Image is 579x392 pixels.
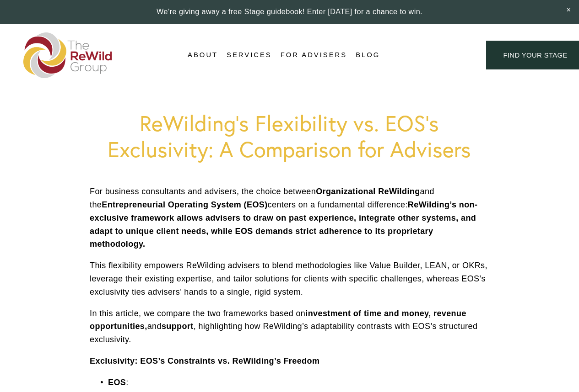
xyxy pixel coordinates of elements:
strong: EOS [108,378,126,387]
a: Blog [356,48,380,62]
a: folder dropdown [227,48,272,62]
h1: ReWilding’s Flexibility vs. EOS’s Exclusivity: A Comparison for Advisers [90,110,489,162]
p: For business consultants and advisers, the choice between and the centers on a fundamental differ... [90,185,489,251]
span: About [188,49,218,61]
a: folder dropdown [188,48,218,62]
strong: Exclusivity: EOS’s Constraints vs. ReWilding’s Freedom [90,356,319,366]
a: For Advisers [281,48,347,62]
span: Services [227,49,272,61]
img: The ReWild Group [23,32,113,78]
strong: Organizational ReWilding [316,187,420,196]
strong: Entrepreneurial Operating System (EOS) [102,200,267,209]
p: In this article, we compare the two frameworks based on and , highlighting how ReWilding’s adapta... [90,307,489,346]
p: This flexibility empowers ReWilding advisers to blend methodologies like Value Builder, LEAN, or ... [90,259,489,298]
strong: support [162,322,194,331]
